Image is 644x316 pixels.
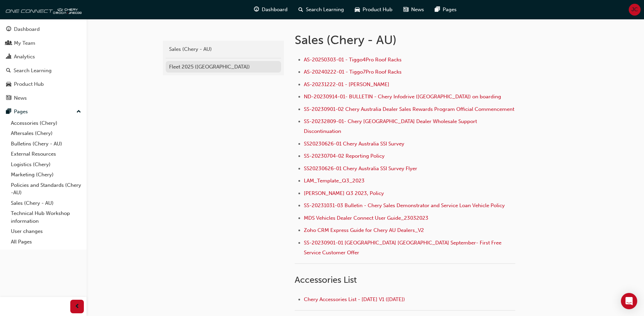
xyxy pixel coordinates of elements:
a: News [3,92,84,104]
span: Pages [443,6,457,14]
div: My Team [14,39,35,47]
a: Accessories (Chery) [8,118,84,129]
a: Zoho CRM Express Guide for Chery AU Dealers_V2 [304,227,424,233]
span: Search Learning [306,6,344,14]
a: Aftersales (Chery) [8,128,84,139]
a: car-iconProduct Hub [349,3,398,17]
a: Fleet 2025 ([GEOGRAPHIC_DATA]) [166,61,281,73]
span: Dashboard [262,6,288,14]
div: Fleet 2025 ([GEOGRAPHIC_DATA]) [169,63,278,71]
a: All Pages [8,237,84,247]
a: news-iconNews [398,3,429,17]
span: JC [631,6,638,14]
a: SS-20230704-02 Reporting Policy [304,153,385,159]
a: AS-20240222-01 - Tiggo7Pro Roof Racks [304,69,402,75]
span: Accessories List [295,275,357,285]
button: JC [629,4,641,16]
a: My Team [3,37,84,50]
span: car-icon [6,81,11,87]
a: Technical Hub Workshop information [8,208,84,226]
span: guage-icon [6,26,11,33]
a: AS-20250303-01 - Tiggo4Pro Roof Racks [304,57,402,63]
span: pages-icon [435,5,440,14]
span: News [411,6,424,14]
div: Product Hub [14,80,44,88]
a: User changes [8,226,84,237]
div: Open Intercom Messenger [621,293,637,309]
a: [PERSON_NAME] Q3 2023, Policy [304,190,384,196]
button: DashboardMy TeamAnalyticsSearch LearningProduct HubNews [3,22,84,105]
span: search-icon [298,5,303,14]
a: SS20230626-01 Chery Australia SSI Survey Flyer [304,165,417,172]
a: pages-iconPages [429,3,462,17]
a: AS-20231222-01 - [PERSON_NAME] [304,81,389,87]
a: Chery Accessories List - [DATE] V1 ([DATE]) [304,296,405,302]
a: search-iconSearch Learning [293,3,349,17]
button: Pages [3,105,84,118]
a: MDS Vehicles Dealer Connect User Guide_23032023 [304,215,428,221]
a: guage-iconDashboard [249,3,293,17]
div: Pages [14,108,28,116]
a: SS20230626-01 Chery Australia SSI Survey [304,141,404,147]
a: Dashboard [3,23,84,36]
a: Product Hub [3,78,84,91]
span: pages-icon [6,109,11,115]
div: Analytics [14,53,35,61]
a: Sales (Chery - AU) [8,198,84,209]
a: Search Learning [3,64,84,77]
span: chart-icon [6,54,11,60]
a: Policies and Standards (Chery -AU) [8,180,84,198]
span: up-icon [76,107,81,116]
div: Search Learning [14,67,52,75]
div: Dashboard [14,25,40,33]
a: SS-20231031-03 Bulletin - Chery Sales Demonstrator and Service Loan Vehicle Policy [304,202,505,209]
a: SS-20230901-02 Chery Australia Dealer Sales Rewards Program Official Commencement [304,106,514,112]
div: Sales (Chery - AU) [169,45,278,53]
img: oneconnect [3,3,81,16]
span: search-icon [6,68,11,74]
span: prev-icon [75,302,80,311]
div: News [14,94,27,102]
a: SS-20232809-01- Chery [GEOGRAPHIC_DATA] Dealer Wholesale Support Discontinuation [304,118,478,134]
span: Product Hub [363,6,392,14]
a: LAM_Template_Q3_2023 [304,178,365,184]
span: news-icon [403,5,408,14]
a: Sales (Chery - AU) [166,43,281,55]
a: Marketing (Chery) [8,170,84,180]
span: news-icon [6,95,11,101]
a: Bulletins (Chery - AU) [8,139,84,149]
a: External Resources [8,149,84,159]
a: Analytics [3,51,84,63]
span: guage-icon [254,5,259,14]
span: people-icon [6,40,11,46]
h1: Sales (Chery - AU) [295,33,517,47]
a: Logistics (Chery) [8,159,84,170]
a: ND-20230914-01- BULLETIN - Chery Infodrive ([GEOGRAPHIC_DATA]) on boarding [304,94,501,100]
span: car-icon [355,5,360,14]
a: SS-20230901-01 [GEOGRAPHIC_DATA] [GEOGRAPHIC_DATA] September- First Free Service Customer Offer [304,240,503,256]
